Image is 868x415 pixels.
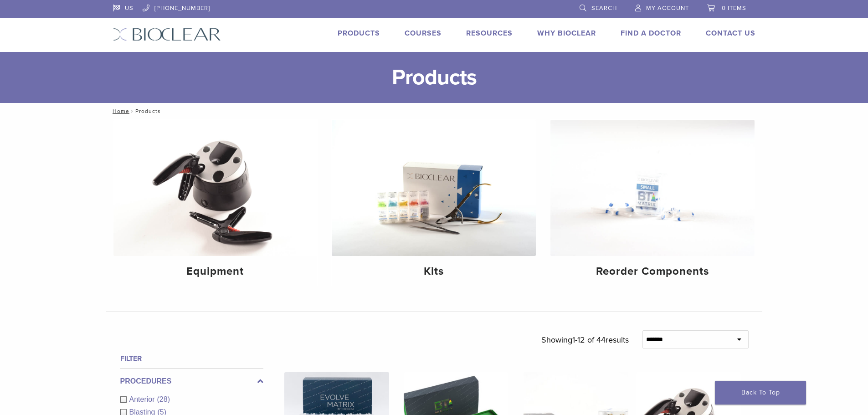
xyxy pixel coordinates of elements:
[541,330,629,349] p: Showing results
[110,108,129,114] a: Home
[558,263,747,280] h4: Reorder Components
[715,381,806,405] a: Back To Top
[405,29,442,38] a: Courses
[120,353,263,364] h4: Filter
[113,120,318,286] a: Equipment
[466,29,513,38] a: Resources
[621,29,681,38] a: Find A Doctor
[332,120,536,286] a: Kits
[550,120,755,286] a: Reorder Components
[537,29,596,38] a: Why Bioclear
[106,103,762,119] nav: Products
[129,109,135,113] span: /
[550,120,755,256] img: Reorder Components
[157,395,170,403] span: (28)
[591,5,617,12] span: Search
[572,335,606,345] span: 1-12 of 44
[339,263,529,280] h4: Kits
[646,5,689,12] span: My Account
[113,120,318,256] img: Equipment
[338,29,380,38] a: Products
[113,28,221,41] img: Bioclear
[706,29,755,38] a: Contact Us
[120,376,263,387] label: Procedures
[722,5,746,12] span: 0 items
[121,263,310,280] h4: Equipment
[129,395,157,403] span: Anterior
[332,120,536,256] img: Kits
